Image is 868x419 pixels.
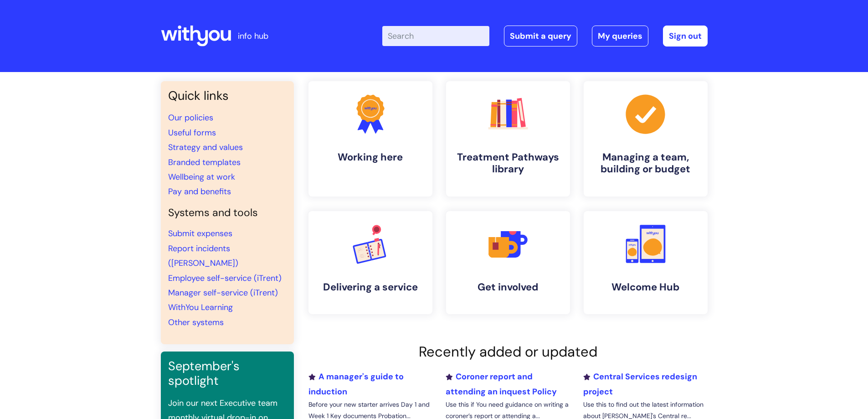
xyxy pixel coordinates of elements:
[584,211,708,314] a: Welcome Hub
[592,26,648,47] a: My queries
[308,211,432,314] a: Delivering a service
[591,151,700,176] h4: Managing a team, building or budget
[168,207,287,219] h4: Systems and tools
[168,171,235,182] a: Wellbeing at work
[308,371,404,397] a: A manager's guide to induction
[168,302,233,313] a: WithYou Learning
[504,26,577,47] a: Submit a query
[168,243,238,269] a: Report incidents ([PERSON_NAME])
[453,151,563,176] h4: Treatment Pathways library
[168,127,216,138] a: Useful forms
[591,281,700,293] h4: Welcome Hub
[168,88,287,103] h3: Quick links
[446,371,557,397] a: Coroner report and attending an inquest Policy
[316,281,425,293] h4: Delivering a service
[168,287,278,298] a: Manager self-service (iTrent)
[168,142,243,153] a: Strategy and values
[168,317,224,328] a: Other systems
[168,157,241,168] a: Branded templates
[382,26,708,47] div: | -
[663,26,708,47] a: Sign out
[308,343,708,360] h2: Recently added or updated
[446,81,570,197] a: Treatment Pathways library
[583,371,697,397] a: Central Services redesign project
[446,211,570,314] a: Get involved
[168,359,287,388] h3: September's spotlight
[168,273,282,284] a: Employee self-service (iTrent)
[238,29,268,43] p: info hub
[453,281,563,293] h4: Get involved
[168,112,213,123] a: Our policies
[584,81,708,197] a: Managing a team, building or budget
[168,228,232,239] a: Submit expenses
[316,151,425,163] h4: Working here
[168,186,231,197] a: Pay and benefits
[382,26,489,46] input: Search
[308,81,432,197] a: Working here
